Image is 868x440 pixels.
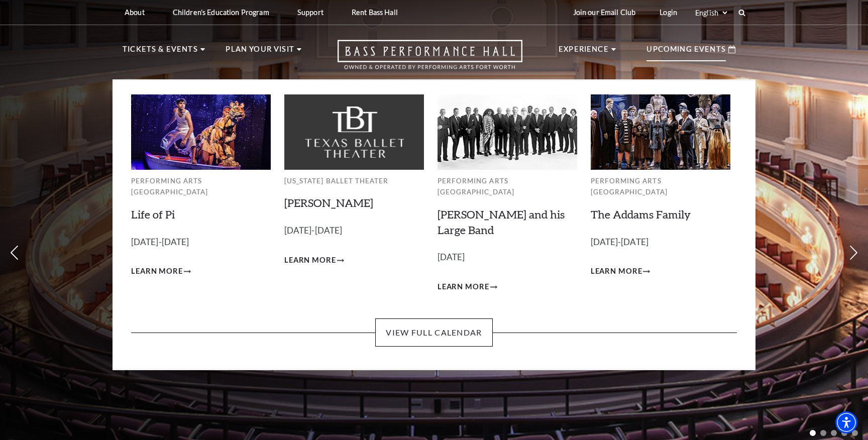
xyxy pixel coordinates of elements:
a: Open this option [301,40,559,79]
span: Learn More [438,281,489,293]
p: Children's Education Program [173,8,269,17]
p: Plan Your Visit [226,43,294,61]
p: [DATE] [438,250,577,265]
a: Life of Pi [131,207,175,221]
div: Accessibility Menu [835,411,857,433]
p: [DATE]-[DATE] [131,235,271,250]
p: Tickets & Events [123,43,198,61]
p: Performing Arts [GEOGRAPHIC_DATA] [131,175,271,198]
p: [US_STATE] Ballet Theater [284,175,424,187]
p: [DATE]-[DATE] [591,235,730,250]
a: The Addams Family [591,207,691,221]
p: Experience [559,43,609,61]
a: View Full Calendar [375,318,492,347]
a: [PERSON_NAME] [284,196,373,209]
p: Performing Arts [GEOGRAPHIC_DATA] [591,175,730,198]
span: Learn More [591,265,642,278]
p: Upcoming Events [646,43,726,61]
select: Select: [693,8,729,18]
p: Support [297,8,323,17]
p: Performing Arts [GEOGRAPHIC_DATA] [438,175,577,198]
a: Learn More Peter Pan [284,254,344,267]
img: Performing Arts Fort Worth [438,94,577,169]
p: Rent Bass Hall [352,8,398,17]
img: Performing Arts Fort Worth [131,94,271,169]
a: Learn More Life of Pi [131,265,191,278]
span: Learn More [284,254,336,267]
a: [PERSON_NAME] and his Large Band [438,207,565,237]
img: Texas Ballet Theater [284,94,424,169]
img: Performing Arts Fort Worth [591,94,730,169]
a: Learn More Lyle Lovett and his Large Band [438,281,497,293]
p: [DATE]-[DATE] [284,224,424,238]
span: Learn More [131,265,183,278]
a: Learn More The Addams Family [591,265,650,278]
p: About [125,8,145,17]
